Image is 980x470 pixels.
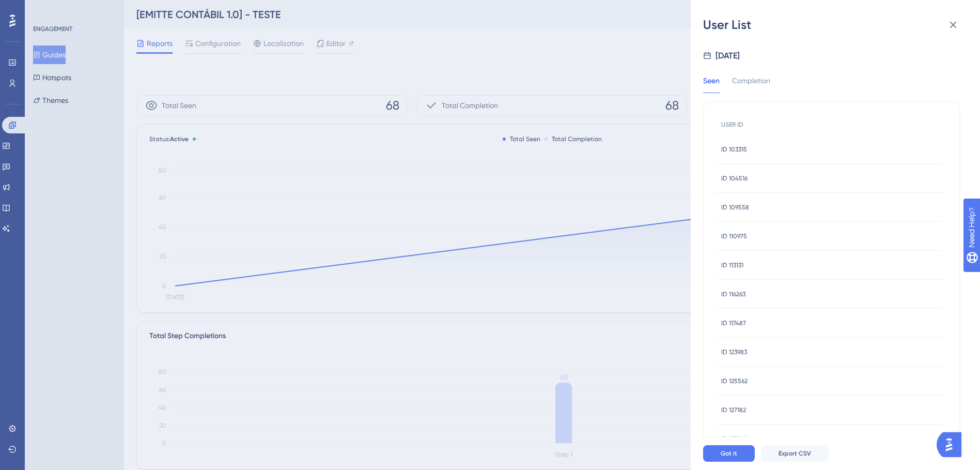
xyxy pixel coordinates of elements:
[721,319,746,327] span: ID 117487
[721,348,747,356] span: ID 123983
[24,3,65,15] span: Need Help?
[721,232,747,240] span: ID 110975
[721,174,748,183] span: ID 104516
[703,17,968,33] div: User List
[721,203,749,211] span: ID 109558
[715,50,740,62] div: [DATE]
[721,120,743,129] span: USER ID
[721,377,748,385] span: ID 125562
[721,449,737,458] span: Got it
[721,261,743,269] span: ID 113131
[779,449,811,458] span: Export CSV
[721,435,747,443] span: ID 127289
[732,74,770,93] div: Completion
[721,406,746,414] span: ID 127182
[721,145,747,154] span: ID 103315
[761,445,829,462] button: Export CSV
[703,74,720,93] div: Seen
[937,429,968,460] iframe: UserGuiding AI Assistant Launcher
[721,290,745,298] span: ID 116263
[703,445,755,462] button: Got it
